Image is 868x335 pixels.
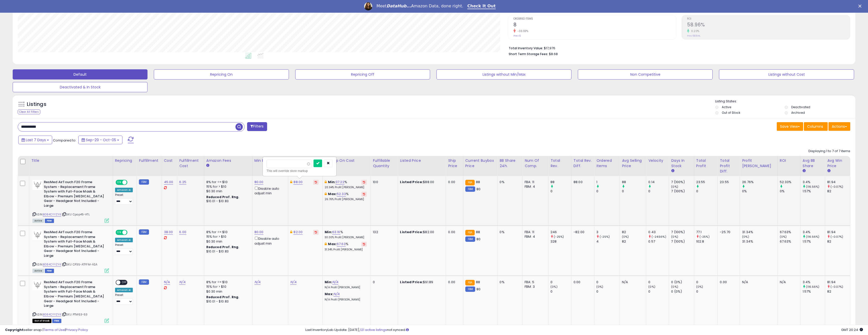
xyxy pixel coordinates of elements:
[62,262,98,266] span: | SKU: CP35-ATFFM-ASA
[689,29,699,33] small: 0.20%
[696,180,718,184] div: 23.55
[115,193,133,205] div: Preset:
[32,269,44,273] span: All listings currently available for purchase on Amazon
[742,230,778,234] div: 31.34%
[206,289,248,294] div: $0.30 min
[742,239,778,244] div: 31.34%
[115,288,133,292] div: Amazon AI
[465,158,495,169] div: Current Buybox Price
[696,239,718,244] div: 102.8
[596,230,620,234] div: 3
[806,285,819,289] small: (116.56%)
[44,280,105,309] b: ResMed AirTouch F20 Frame System - Replacement Frame System with Full-Face Mask & Elbow - Premium...
[827,239,850,244] div: 82
[254,280,261,285] a: N/A
[465,286,475,292] small: FBM
[500,158,520,169] div: BB Share 24h.
[550,289,571,294] div: 0
[325,286,367,289] p: N/A Profit [PERSON_NAME]
[62,312,88,316] span: | SKU: PTM63-63
[43,327,65,332] a: Terms of Use
[86,137,116,142] span: Sep-29 - Oct-05
[115,238,133,242] div: Amazon AI
[806,185,819,189] small: (116.56%)
[206,299,248,304] div: $10.01 - $10.83
[325,280,332,284] b: Min:
[290,280,296,285] a: N/A
[32,280,43,290] img: 31etXIHL0iL._SL40_.jpg
[325,198,367,201] p: 26.76% Profit [PERSON_NAME]
[436,69,571,79] button: Listings without Min/Max
[465,280,475,285] small: FBA
[780,180,800,184] div: 52.33%
[476,287,481,292] span: 80
[139,158,159,163] div: Fulfillment
[525,180,544,184] div: FBA: 11
[742,235,749,239] small: (0%)
[596,239,620,244] div: 4
[742,280,774,284] div: N/A
[164,158,175,163] div: Cost
[53,138,76,143] span: Compared to:
[139,179,149,185] small: FBM
[671,285,678,289] small: (0%)
[574,280,590,284] div: 0.00
[44,180,105,209] b: ResMed AirTouch F20 Frame System - Replacement Frame System with Full-Face Mask & Elbow - Premium...
[687,18,850,20] span: ROI
[43,262,61,267] a: B084CYYZYK
[325,186,367,189] p: 20.94% Profit [PERSON_NAME]
[126,180,135,185] span: OFF
[400,158,444,163] div: Listed Price
[120,280,128,285] span: OFF
[574,158,592,169] div: Total Rev. Diff.
[803,289,825,294] div: 1.57%
[513,34,521,37] small: Prev: 12
[550,280,571,284] div: 0
[465,230,475,235] small: FBA
[648,158,667,163] div: Velocity
[323,156,371,176] th: The percentage added to the cost of goods (COGS) that forms the calculator for Min & Max prices.
[293,230,303,235] a: 82.00
[500,180,519,184] div: 0%
[671,280,694,284] div: 0 (0%)
[206,189,248,194] div: $0.30 min
[400,280,423,284] b: Listed Price:
[206,280,248,284] div: 8% for <= $10
[803,189,825,194] div: 1.57%
[373,180,394,184] div: 100
[648,180,669,184] div: 0.14
[206,158,250,163] div: Amazon Fees
[44,230,105,259] b: ResMed AirTouch F20 Frame System - Replacement Frame System with Full-Face Mask & Elbow - Premium...
[671,169,674,173] small: Days In Stock.
[32,180,43,190] img: 31etXIHL0iL._SL40_.jpg
[720,280,736,284] div: 0.00
[696,289,718,294] div: 0
[45,269,54,273] span: FBM
[596,158,618,169] div: Ordered Items
[43,212,61,217] a: B084CYYZYK
[830,185,843,189] small: (-0.07%)
[139,229,149,235] small: FBM
[720,180,736,184] div: 23.55
[66,327,88,332] a: Privacy Policy
[722,105,731,109] label: Active
[525,284,544,289] div: FBM: 3
[206,284,248,289] div: 15% for > $10
[337,242,346,247] a: 67.63
[467,4,496,9] a: Check It Out
[32,180,109,222] div: ASIN:
[45,219,54,223] span: FBM
[334,292,340,297] a: N/A
[325,230,332,234] b: Min:
[27,101,46,108] h5: Listings
[325,292,334,296] b: Max:
[179,180,186,185] a: 6.25
[305,328,863,332] div: Last InventoryLab Update: [DATE], not synced.
[32,319,51,323] span: All listings that are currently out of stock and unavailable for purchase on Amazon
[827,169,830,173] small: Avg Win Price.
[179,158,202,169] div: Fulfillment Cost
[206,230,248,234] div: 8% for <= $10
[841,327,863,332] span: 2025-10-13 20:24 GMT
[325,158,368,163] div: Markup on Cost
[448,230,459,234] div: 0.00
